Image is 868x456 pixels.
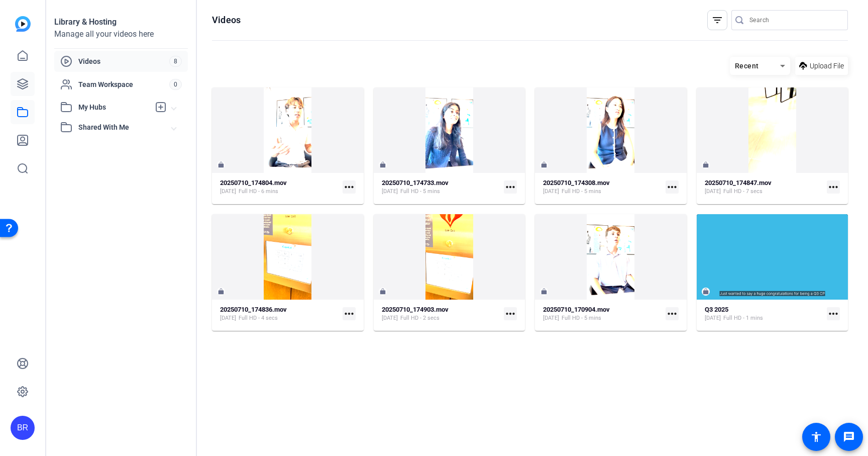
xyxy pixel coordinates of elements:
mat-icon: more_horiz [827,180,840,194]
span: [DATE] [220,188,236,196]
span: Team Workspace [78,79,169,89]
h1: Videos [212,14,241,26]
span: [DATE] [382,314,398,322]
span: [DATE] [705,314,721,322]
a: Q3 2025[DATE]Full HD - 1 mins [705,306,823,322]
mat-icon: message [843,431,855,443]
span: My Hubs [78,102,150,113]
a: 20250710_174836.mov[DATE]Full HD - 4 secs [220,306,339,322]
mat-icon: filter_list [711,14,723,26]
mat-icon: more_horiz [343,180,356,194]
span: Videos [78,56,169,66]
mat-expansion-panel-header: Shared With Me [54,117,188,137]
input: Search [749,14,840,26]
strong: 20250710_174733.mov [382,179,449,187]
div: Manage all your videos here [54,28,188,40]
strong: 20250710_174804.mov [220,179,287,187]
span: Recent [735,62,759,70]
span: 0 [169,79,182,90]
strong: 20250710_174847.mov [705,179,772,187]
strong: 20250710_174903.mov [382,306,449,313]
mat-icon: more_horiz [504,180,517,194]
div: BR [11,416,35,440]
span: [DATE] [220,314,236,322]
strong: 20250710_170904.mov [543,306,610,313]
a: 20250710_174903.mov[DATE]Full HD - 2 secs [382,306,500,322]
span: Full HD - 2 secs [400,314,440,322]
span: [DATE] [543,314,559,322]
span: Full HD - 4 secs [239,314,278,322]
button: Upload File [795,57,848,75]
a: 20250710_174804.mov[DATE]Full HD - 6 mins [220,179,339,196]
mat-icon: more_horiz [666,307,679,320]
span: [DATE] [382,188,398,196]
span: 8 [169,56,182,67]
mat-icon: accessibility [810,431,822,443]
span: Full HD - 7 secs [723,188,763,196]
mat-icon: more_horiz [343,307,356,320]
div: Library & Hosting [54,16,188,28]
span: Full HD - 1 mins [723,314,763,322]
mat-icon: more_horiz [504,307,517,320]
mat-icon: more_horiz [666,180,679,194]
span: Full HD - 5 mins [562,314,601,322]
span: Shared With Me [78,122,172,133]
img: blue-gradient.svg [15,16,31,32]
a: 20250710_174733.mov[DATE]Full HD - 5 mins [382,179,500,196]
mat-icon: more_horiz [827,307,840,320]
a: 20250710_174847.mov[DATE]Full HD - 7 secs [705,179,823,196]
span: Full HD - 6 mins [239,188,278,196]
span: Full HD - 5 mins [562,188,601,196]
span: Full HD - 5 mins [400,188,440,196]
a: 20250710_174308.mov[DATE]Full HD - 5 mins [543,179,662,196]
span: [DATE] [543,188,559,196]
span: Upload File [810,61,844,71]
strong: Q3 2025 [705,306,728,313]
strong: 20250710_174836.mov [220,306,287,313]
a: 20250710_170904.mov[DATE]Full HD - 5 mins [543,306,662,322]
strong: 20250710_174308.mov [543,179,610,187]
span: [DATE] [705,188,721,196]
mat-expansion-panel-header: My Hubs [54,97,188,117]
